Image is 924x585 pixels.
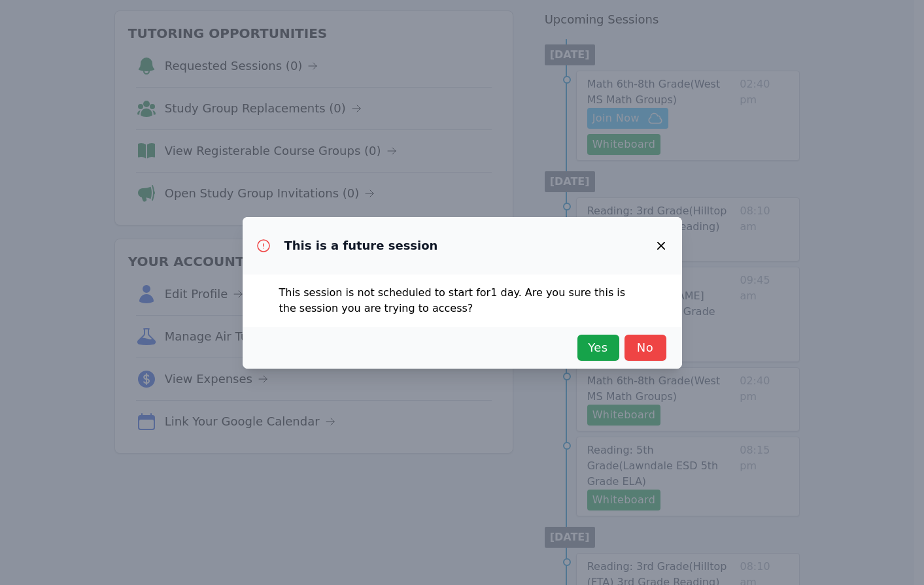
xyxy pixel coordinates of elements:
[284,238,438,254] h3: This is a future session
[577,335,619,361] button: Yes
[279,285,645,316] p: This session is not scheduled to start for 1 day . Are you sure this is the session you are tryin...
[631,339,660,357] span: No
[584,339,613,357] span: Yes
[625,335,666,361] button: No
